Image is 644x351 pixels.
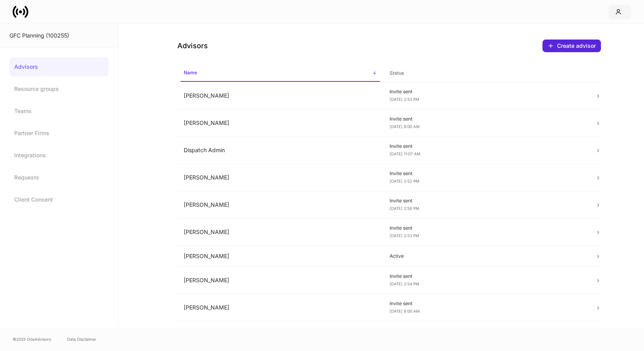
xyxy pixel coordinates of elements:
[177,321,383,349] td: [PERSON_NAME]
[9,57,109,76] a: Advisors
[177,164,383,191] td: [PERSON_NAME]
[390,225,583,231] p: Invite sent
[177,41,208,51] h4: Advisors
[13,336,51,342] span: © 2025 OneAdvisory
[9,168,109,187] a: Requests
[184,69,197,76] h6: Name
[390,300,583,307] p: Invite sent
[390,206,419,211] span: [DATE] 2:56 PM
[181,65,380,82] span: Name
[390,69,404,77] h6: Status
[177,137,383,164] td: Dispatch Admin
[542,40,601,52] button: Create advisor
[390,97,419,102] span: [DATE] 2:53 PM
[177,109,383,137] td: [PERSON_NAME]
[390,116,583,122] p: Invite sent
[9,79,109,98] a: Resource groups
[386,65,586,81] span: Status
[9,146,109,165] a: Integrations
[390,151,420,156] span: [DATE] 11:07 AM
[390,309,420,313] span: [DATE] 8:00 AM
[390,170,583,177] p: Invite sent
[177,267,383,294] td: [PERSON_NAME]
[9,124,109,143] a: Partner Firms
[67,336,96,342] a: Data Disclaimer
[177,294,383,321] td: [PERSON_NAME]
[9,102,109,121] a: Teams
[9,32,109,40] div: GFC Planning (100255)
[390,124,420,129] span: [DATE] 8:00 AM
[177,82,383,109] td: [PERSON_NAME]
[390,89,583,95] p: Invite sent
[390,253,583,259] p: Active
[390,273,583,279] p: Invite sent
[390,233,419,238] span: [DATE] 2:53 PM
[390,143,583,149] p: Invite sent
[177,191,383,219] td: [PERSON_NAME]
[390,179,419,183] span: [DATE] 2:52 PM
[177,219,383,246] td: [PERSON_NAME]
[390,281,419,286] span: [DATE] 2:54 PM
[548,43,596,49] div: Create advisor
[9,190,109,209] a: Client Consent
[177,246,383,267] td: [PERSON_NAME]
[390,198,583,204] p: Invite sent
